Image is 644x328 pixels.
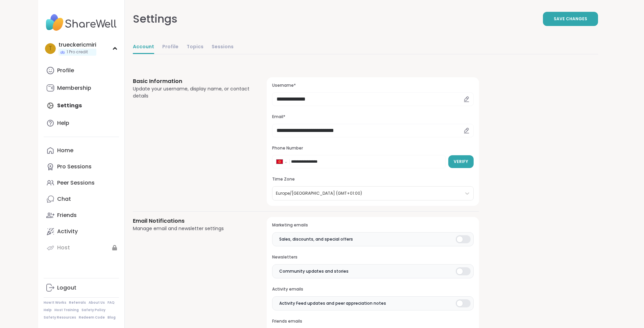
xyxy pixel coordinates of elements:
div: Profile [57,67,74,74]
div: Pro Sessions [57,163,92,170]
div: Chat [57,195,71,203]
a: Topics [187,40,204,54]
div: Host [57,244,70,251]
a: Home [44,142,119,159]
a: Membership [44,80,119,96]
h3: Time Zone [272,176,473,182]
div: Home [57,147,73,154]
a: How It Works [44,300,66,305]
a: Safety Resources [44,315,76,320]
div: Settings [133,11,177,27]
h3: Activity emails [272,286,473,292]
div: Friends [57,212,77,219]
a: Sessions [212,40,234,54]
span: Community updates and stories [279,268,349,274]
a: Host [44,240,119,256]
a: Logout [44,280,119,296]
div: trueckericmiri [58,41,96,49]
a: Friends [44,207,119,223]
a: Peer Sessions [44,175,119,191]
h3: Marketing emails [272,222,473,228]
a: Help [44,115,119,131]
a: Blog [108,315,116,320]
div: Membership [57,84,91,92]
h3: Email Notifications [133,217,251,225]
span: Verify [454,159,468,165]
div: Manage email and newsletter settings [133,225,251,232]
a: Help [44,308,52,312]
a: Host Training [54,308,79,312]
span: 1 Pro credit [67,49,88,55]
a: About Us [89,300,105,305]
a: Activity [44,223,119,240]
span: Sales, discounts, and special offers [279,236,353,242]
a: Referrals [69,300,86,305]
h3: Email* [272,114,473,120]
h3: Basic Information [133,77,251,85]
h3: Newsletters [272,254,473,260]
a: Safety Policy [81,308,105,312]
img: ShareWell Nav Logo [44,11,119,34]
div: Update your username, display name, or contact details [133,85,251,100]
h3: Friends emails [272,319,473,324]
button: Save Changes [543,12,598,26]
div: Activity [57,228,78,235]
div: Logout [57,284,76,292]
div: Peer Sessions [57,179,95,187]
a: Profile [162,40,178,54]
a: FAQ [108,300,115,305]
button: Verify [448,155,474,168]
a: Pro Sessions [44,159,119,175]
h3: Phone Number [272,145,473,151]
span: Activity Feed updates and peer appreciation notes [279,300,386,306]
a: Account [133,40,154,54]
span: t [49,44,52,53]
a: Profile [44,62,119,79]
div: Help [57,119,69,127]
a: Chat [44,191,119,207]
span: Save Changes [554,16,587,22]
a: Redeem Code [79,315,105,320]
h3: Username* [272,83,473,88]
